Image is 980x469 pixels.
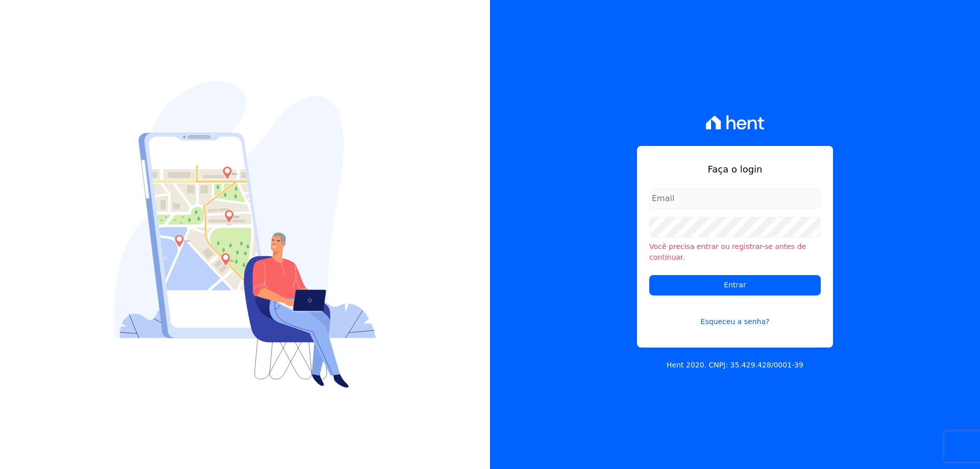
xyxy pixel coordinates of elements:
a: Esqueceu a senha? [649,304,821,327]
img: Login [114,81,376,388]
input: Email [649,188,821,209]
input: Entrar [649,275,821,295]
li: Você precisa entrar ou registrar-se antes de continuar. [649,241,821,263]
h1: Faça o login [649,162,821,176]
p: Hent 2020. CNPJ: 35.429.428/0001-39 [667,360,803,371]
